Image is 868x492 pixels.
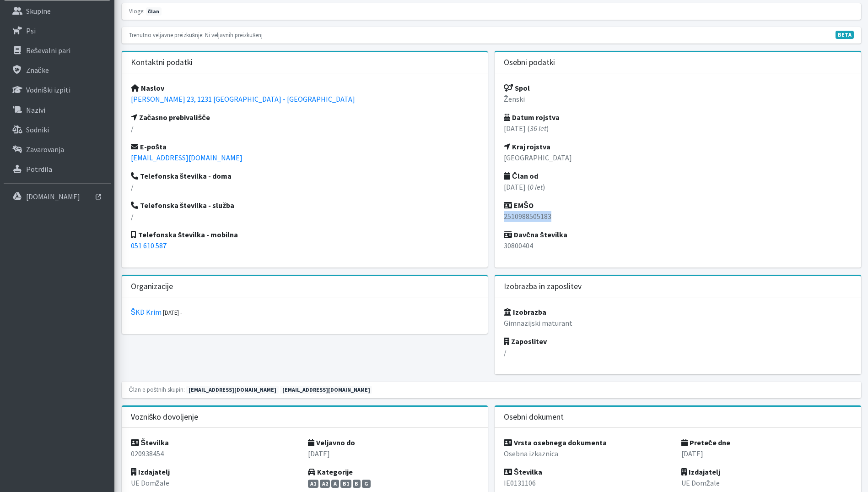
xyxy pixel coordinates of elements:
p: / [131,181,479,192]
h3: Vozniško dovoljenje [131,412,199,422]
p: [DATE] [308,448,479,459]
span: A2 [320,480,330,488]
strong: Kraj rojstva [504,142,550,151]
h3: Kontaktni podatki [131,58,193,67]
p: Osebna izkaznica [504,448,674,459]
strong: Naslov [131,83,164,93]
p: UE Domžale [131,477,302,488]
span: [EMAIL_ADDRESS][DOMAIN_NAME] [186,386,279,394]
p: Vodniški izpiti [26,85,70,94]
strong: Telefonska številka - doma [131,171,232,180]
p: Psi [26,26,36,35]
strong: Vrsta osebnega dokumenta [504,438,607,447]
h3: Organizacije [131,282,173,291]
p: / [131,123,479,134]
strong: Številka [131,438,169,447]
strong: Preteče dne [681,438,730,447]
span: A1 [308,480,318,488]
a: Značke [4,61,111,79]
p: / [504,347,852,358]
span: B [353,480,361,488]
a: Zavarovanja [4,140,111,159]
strong: Član od [504,171,538,180]
p: 30800404 [504,240,852,251]
a: [EMAIL_ADDRESS][DOMAIN_NAME] [131,153,243,162]
strong: Številka [504,467,542,476]
p: Potrdila [26,164,52,174]
strong: Datum rojstva [504,113,560,122]
a: [PERSON_NAME] 23, 1231 [GEOGRAPHIC_DATA] - [GEOGRAPHIC_DATA] [131,94,355,104]
strong: Telefonska številka - mobilna [131,230,238,239]
span: član [146,7,162,16]
p: Zavarovanja [26,145,64,154]
p: Gimnazijski maturant [504,317,852,328]
h3: Osebni dokument [504,412,564,422]
strong: Spol [504,83,530,93]
p: Značke [26,66,49,75]
a: [DOMAIN_NAME] [4,187,111,206]
strong: Veljavno do [308,438,355,447]
p: 2510988505183 [504,211,852,222]
strong: Izdajatelj [681,467,720,476]
a: Skupine [4,2,111,20]
p: IE0131106 [504,477,674,488]
small: Član e-poštnih skupin: [129,386,185,393]
a: Reševalni pari [4,41,111,60]
strong: Začasno prebivališče [131,113,210,122]
p: [DATE] ( ) [504,123,852,134]
em: 36 let [530,124,546,133]
p: Nazivi [26,105,45,115]
p: Ženski [504,93,852,104]
p: 020938454 [131,448,302,459]
p: Skupine [26,6,51,16]
strong: Zaposlitev [504,337,547,346]
small: Trenutno veljavne preizkušnje: [129,31,204,38]
span: G [362,480,371,488]
span: A [331,480,339,488]
strong: Davčna številka [504,230,567,239]
strong: Izdajatelj [131,467,170,476]
p: UE Domžale [681,477,852,488]
p: [DATE] [681,448,852,459]
p: Reševalni pari [26,46,70,55]
h3: Izobrazba in zaposlitev [504,282,582,291]
a: ŠKD Krim [131,307,162,317]
a: Sodniki [4,120,111,139]
span: B1 [340,480,351,488]
strong: Izobrazba [504,307,546,317]
small: [DATE] - [163,309,182,316]
p: [DOMAIN_NAME] [26,192,80,201]
p: / [131,211,479,222]
small: Vloge: [129,7,145,15]
a: Psi [4,22,111,40]
span: V fazi razvoja [836,31,854,39]
strong: EMŠO [504,201,534,210]
strong: Kategorije [308,467,353,476]
span: [EMAIL_ADDRESS][DOMAIN_NAME] [280,386,372,394]
strong: E-pošta [131,142,167,151]
a: Vodniški izpiti [4,81,111,99]
em: 0 let [530,182,543,191]
a: 051 610 587 [131,241,167,250]
strong: Telefonska številka - služba [131,201,235,210]
a: Nazivi [4,101,111,119]
p: [GEOGRAPHIC_DATA] [504,152,852,163]
small: Ni veljavnih preizkušenj [205,31,263,38]
p: [DATE] ( ) [504,181,852,192]
a: Potrdila [4,160,111,178]
h3: Osebni podatki [504,58,555,67]
p: Sodniki [26,125,49,134]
